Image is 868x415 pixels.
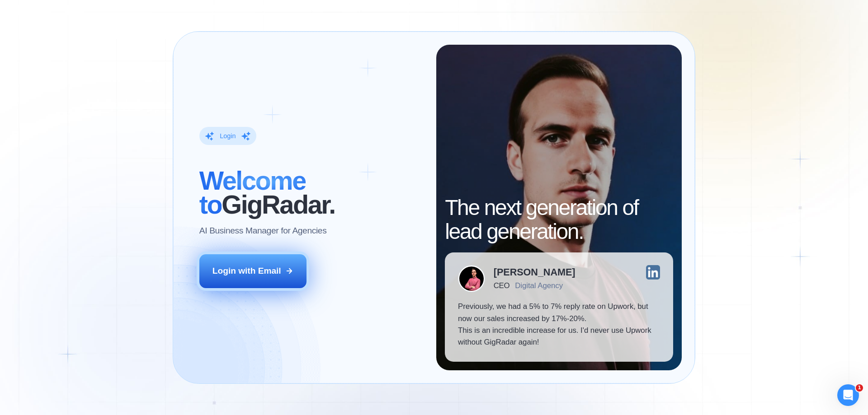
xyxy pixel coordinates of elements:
h2: The next generation of lead generation. [445,196,673,244]
div: Login with Email [212,265,281,277]
span: 1 [856,384,863,392]
p: Previously, we had a 5% to 7% reply rate on Upwork, but now our sales increased by 17%-20%. This ... [458,301,660,349]
button: Login with Email [199,254,307,288]
div: Login [220,132,236,140]
iframe: Intercom live chat [837,384,859,406]
div: [PERSON_NAME] [494,267,576,277]
div: CEO [494,281,509,290]
p: AI Business Manager for Agencies [199,225,327,237]
div: Digital Agency [515,281,563,290]
span: Welcome to [199,166,306,219]
h2: ‍ GigRadar. [199,169,423,217]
